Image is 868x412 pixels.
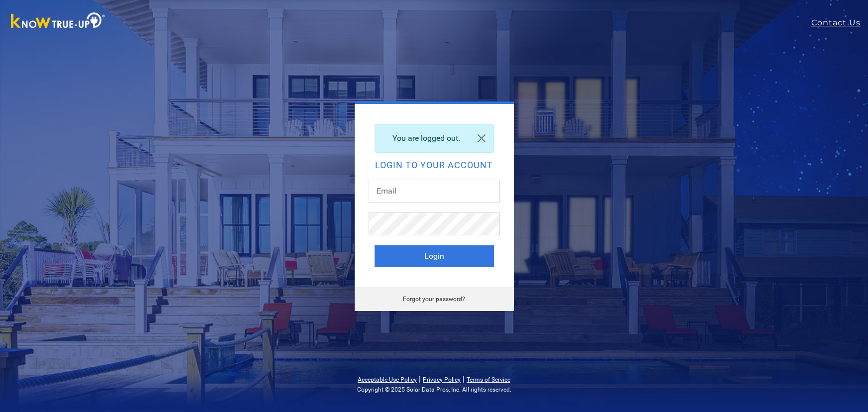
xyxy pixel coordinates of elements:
button: Login [375,245,494,267]
a: Privacy Policy [423,376,461,383]
span: | [463,374,465,384]
a: Acceptable Use Policy [358,376,417,383]
a: Forgot your password? [403,296,465,303]
a: Close [470,124,493,152]
a: Terms of Service [467,376,510,383]
img: Know True-Up [6,10,110,33]
a: Contact Us [811,17,868,29]
h2: Login to your account [375,161,494,170]
input: Email [369,180,500,203]
div: You are logged out. [375,124,494,153]
span: | [419,374,421,384]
